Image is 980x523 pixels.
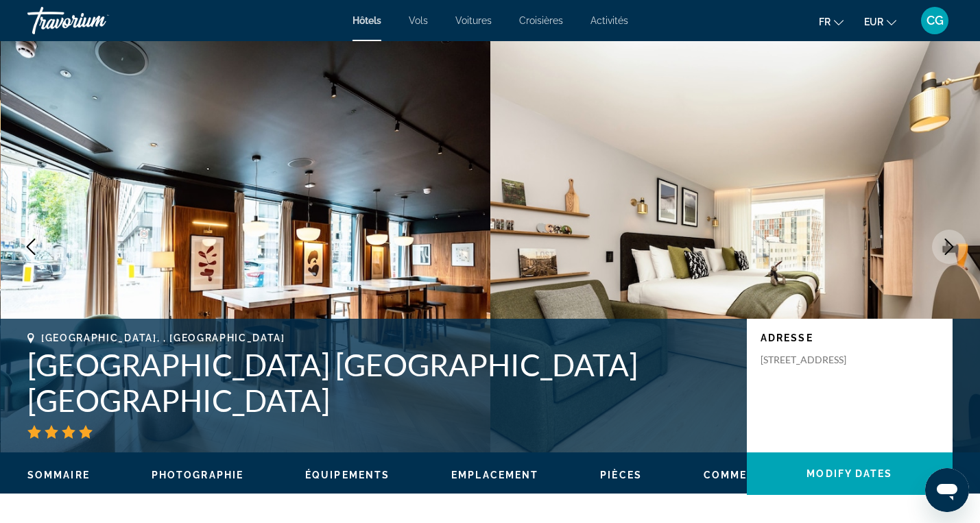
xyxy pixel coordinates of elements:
span: [GEOGRAPHIC_DATA], , [GEOGRAPHIC_DATA] [41,332,285,343]
p: [STREET_ADDRESS] [761,354,870,366]
a: Voitures [455,15,492,26]
button: Équipements [305,469,390,481]
a: Hôtels [352,15,381,26]
button: Change currency [864,12,896,32]
button: Sommaire [27,469,90,481]
span: fr [819,16,830,27]
a: Activités [590,15,628,26]
span: EUR [864,16,883,27]
p: Adresse [761,332,939,343]
button: User Menu [917,6,953,35]
button: Next image [932,230,966,264]
span: CG [927,14,944,27]
a: Croisières [519,15,563,26]
iframe: Button to launch messaging window [925,468,969,512]
button: Modify Dates [747,452,953,495]
span: Modify Dates [806,468,892,479]
button: Pièces [600,469,642,481]
button: Previous image [14,230,48,264]
button: Photographie [152,469,243,481]
a: Vols [409,15,428,26]
button: Emplacement [451,469,538,481]
h1: [GEOGRAPHIC_DATA] [GEOGRAPHIC_DATA] [GEOGRAPHIC_DATA] [27,347,733,418]
button: Change language [819,12,844,32]
button: Commentaires [704,469,797,481]
a: Travorium [27,3,165,38]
